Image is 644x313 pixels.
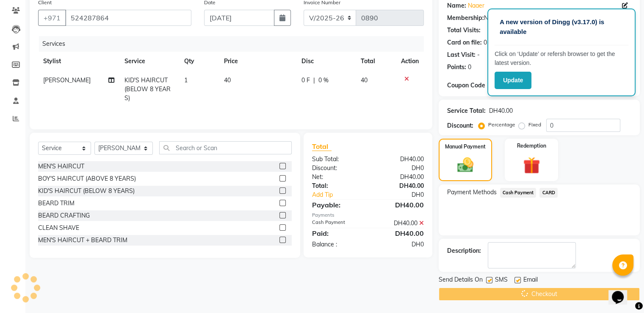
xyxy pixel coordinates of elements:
[361,76,368,84] span: 40
[124,76,171,102] span: KID'S HAIRCUT (BELOW 8 YEARS)
[368,155,430,164] div: DH40.00
[306,173,368,182] div: Net:
[38,174,136,183] div: BOY'S HAIRCUT (ABOVE 8 YEARS)
[306,155,368,164] div: Sub Total:
[608,279,636,305] iframe: chat widget
[447,246,481,255] div: Description:
[378,190,430,199] div: DH0
[447,14,484,22] div: Membership:
[495,50,628,67] p: Click on ‘Update’ or refersh browser to get the latest version.
[495,275,508,286] span: SMS
[301,76,310,85] span: 0 F
[447,63,466,72] div: Points:
[38,187,135,196] div: KID'S HAIRCUT (BELOW 8 YEARS)
[38,199,75,208] div: BEARD TRIM
[447,81,509,90] div: Coupon Code
[39,36,430,52] div: Services
[356,52,396,71] th: Total
[38,10,66,26] button: +971
[447,14,631,22] div: No Active Membership
[65,10,191,26] input: Search by Name/Mobile/Email/Code
[528,121,541,129] label: Fixed
[447,50,475,59] div: Last Visit:
[447,121,473,130] div: Discount:
[445,143,486,151] label: Manual Payment
[484,38,487,47] div: 0
[368,173,430,182] div: DH40.00
[219,52,296,71] th: Price
[517,142,546,150] label: Redemption
[500,188,536,198] span: Cash Payment
[368,228,430,238] div: DH40.00
[500,17,623,36] p: A new version of Dingg (v3.17.0) is available
[318,76,329,85] span: 0 %
[312,212,424,219] div: Payments
[38,52,119,71] th: Stylist
[452,156,478,174] img: _cash.svg
[447,1,466,10] div: Name:
[468,1,484,10] a: Naaer
[518,155,545,176] img: _gift.svg
[119,52,179,71] th: Service
[368,240,430,249] div: DH0
[489,106,513,115] div: DH40.00
[488,121,515,129] label: Percentage
[447,188,497,197] span: Payment Methods
[313,76,315,85] span: |
[38,236,127,245] div: MEN'S HAIRCUT + BEARD TRIM
[306,240,368,249] div: Balance :
[468,63,471,72] div: 0
[439,275,483,286] span: Send Details On
[495,72,531,89] button: Update
[306,200,368,210] div: Payable:
[179,52,219,71] th: Qty
[38,224,79,232] div: CLEAN SHAVE
[38,162,84,171] div: MEN'S HAIRCUT
[447,26,481,35] div: Total Visits:
[539,188,558,198] span: CARD
[368,200,430,210] div: DH40.00
[184,76,188,84] span: 1
[396,52,424,71] th: Action
[368,182,430,190] div: DH40.00
[523,275,538,286] span: Email
[159,141,291,154] input: Search or Scan
[306,190,378,199] a: Add Tip
[306,164,368,173] div: Discount:
[43,76,91,84] span: [PERSON_NAME]
[477,50,480,59] div: -
[447,38,482,47] div: Card on file:
[306,219,368,228] div: Cash Payment
[296,52,356,71] th: Disc
[368,164,430,173] div: DH0
[38,211,90,220] div: BEARD CRAFTING
[306,182,368,190] div: Total:
[306,228,368,238] div: Paid:
[368,219,430,228] div: DH40.00
[447,106,486,115] div: Service Total:
[224,76,231,84] span: 40
[312,142,332,151] span: Total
